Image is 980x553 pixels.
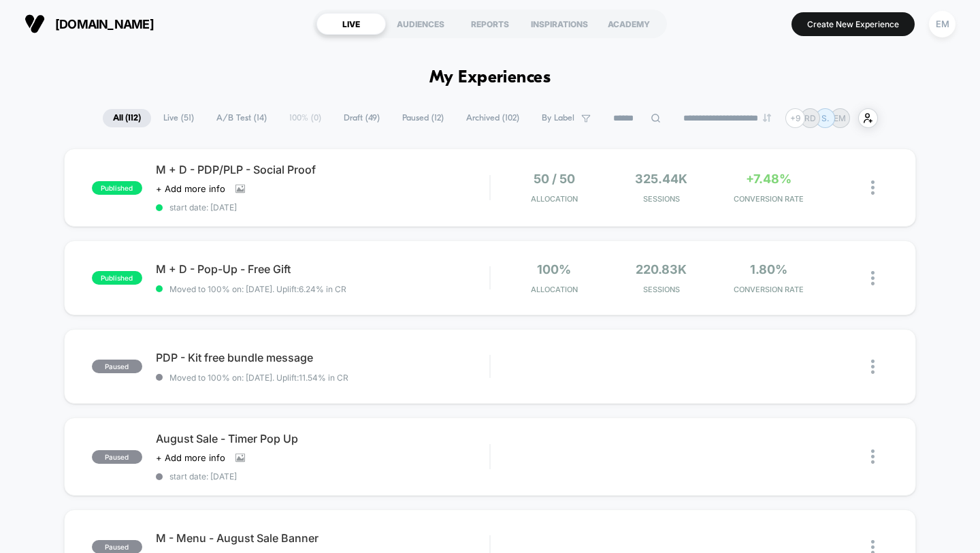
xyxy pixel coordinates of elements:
img: close [871,449,875,464]
span: start date: [DATE] [156,202,490,212]
span: +7.48% [746,172,791,186]
span: 325.44k [635,172,687,186]
span: A/B Test ( 14 ) [206,109,277,127]
span: start date: [DATE] [156,471,490,481]
span: CONVERSION RATE [719,285,819,294]
img: close [871,360,875,374]
span: + Add more info [156,452,225,463]
div: LIVE [316,13,386,35]
span: 100% [537,262,571,276]
img: Visually logo [24,14,45,34]
span: Archived ( 102 ) [456,109,529,127]
span: CONVERSION RATE [719,194,819,204]
img: close [871,271,875,285]
h1: My Experiences [429,68,551,88]
span: 50 / 50 [534,172,575,186]
div: ACADEMY [594,13,664,35]
span: M - Menu - August Sale Banner [156,531,490,545]
span: Sessions [611,194,711,204]
span: M + D - Pop-Up - Free Gift [156,262,490,276]
p: EM [834,113,846,123]
span: August Sale - Timer Pop Up [156,432,490,445]
button: EM [925,10,960,38]
p: RD [804,113,816,123]
span: Moved to 100% on: [DATE] . Uplift: 11.54% in CR [169,373,348,383]
p: S. [821,113,829,123]
span: Allocation [531,285,578,294]
span: Sessions [611,285,711,294]
div: REPORTS [455,13,525,35]
div: INSPIRATIONS [525,13,594,35]
span: 1.80% [750,262,787,276]
span: By Label [542,113,574,123]
span: Allocation [531,194,578,204]
span: PDP - Kit free bundle message [156,351,490,364]
span: Moved to 100% on: [DATE] . Uplift: 6.24% in CR [169,284,346,294]
div: AUDIENCES [386,13,455,35]
button: Create New Experience [791,12,915,36]
img: end [763,114,771,122]
span: All ( 112 ) [103,109,151,127]
span: published [92,181,142,195]
span: + Add more info [156,183,225,194]
span: paused [92,360,142,373]
span: paused [92,450,142,464]
span: [DOMAIN_NAME] [55,17,154,31]
span: Paused ( 12 ) [392,109,454,127]
img: close [871,180,875,195]
span: published [92,271,142,285]
span: Live ( 51 ) [153,109,204,127]
div: EM [929,11,955,37]
span: M + D - PDP/PLP - Social Proof [156,163,490,176]
span: 220.83k [636,262,687,276]
button: [DOMAIN_NAME] [20,13,158,35]
div: + 9 [785,108,805,128]
span: Draft ( 49 ) [333,109,390,127]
